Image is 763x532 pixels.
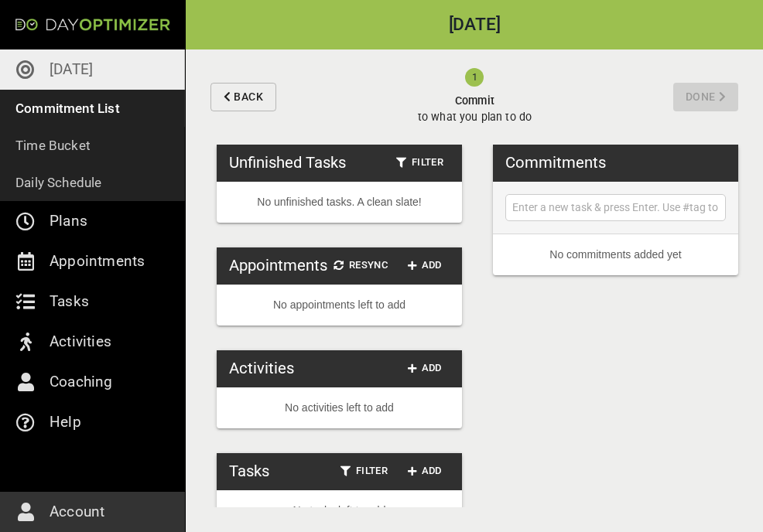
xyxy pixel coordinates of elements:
[234,87,263,107] span: Back
[229,254,327,277] h3: Appointments
[229,151,346,174] h3: Unfinished Tasks
[406,257,443,275] span: Add
[509,198,722,217] input: Enter a new task & press Enter. Use #tag to add tags.
[15,135,91,156] p: Time Bucket
[334,459,394,483] button: Filter
[282,49,667,145] button: Committo what you plan to do
[505,151,606,174] h3: Commitments
[15,97,120,119] p: Commitment List
[400,356,450,380] button: Add
[472,71,477,83] text: 1
[50,57,93,82] p: [DATE]
[50,289,89,314] p: Tasks
[406,462,443,480] span: Add
[334,257,388,275] span: Resync
[50,500,104,524] p: Account
[186,16,763,34] h2: [DATE]
[217,285,462,326] li: No appointments left to add
[50,410,81,435] p: Help
[50,249,145,274] p: Appointments
[15,172,102,193] p: Daily Schedule
[400,459,450,483] button: Add
[229,356,294,380] h3: Activities
[50,329,111,354] p: Activities
[50,370,113,394] p: Coaching
[493,234,738,275] li: No commitments added yet
[390,151,450,175] button: Filter
[50,209,87,234] p: Plans
[418,93,532,109] span: Commit
[327,254,394,278] button: Resync
[400,254,450,278] button: Add
[340,462,388,480] span: Filter
[217,182,462,223] li: No unfinished tasks. A clean slate!
[406,360,443,377] span: Add
[418,109,532,125] p: to what you plan to do
[217,490,462,531] li: No tasks left to add
[210,83,276,111] button: Back
[396,154,443,172] span: Filter
[15,19,170,31] img: Day Optimizer
[217,387,462,428] li: No activities left to add
[229,459,269,483] h3: Tasks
